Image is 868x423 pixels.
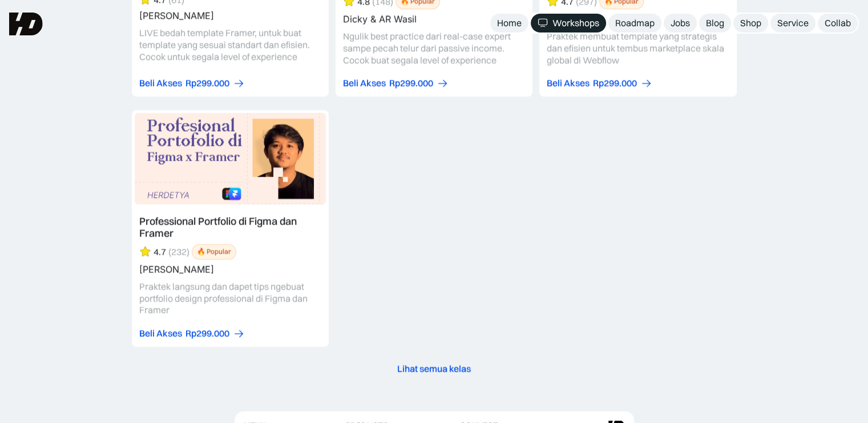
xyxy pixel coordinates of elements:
a: Beli AksesRp299.000 [343,77,449,89]
div: Jobs [671,17,690,29]
div: Beli Akses [547,77,590,89]
div: Beli Akses [343,77,386,89]
a: Blog [699,14,731,32]
a: Beli AksesRp299.000 [139,327,245,339]
div: Service [777,17,809,29]
a: Roadmap [608,14,661,32]
div: Shop [740,17,761,29]
div: Home [497,17,522,29]
div: Roadmap [615,17,655,29]
div: Lihat semua kelas [397,363,471,375]
a: Beli AksesRp299.000 [139,77,245,89]
div: Rp299.000 [593,77,637,89]
a: Beli AksesRp299.000 [547,77,652,89]
div: Rp299.000 [389,77,433,89]
div: Rp299.000 [185,327,229,339]
div: Collab [825,17,851,29]
a: Collab [818,14,858,32]
a: Service [770,14,815,32]
a: Shop [733,14,768,32]
div: Blog [706,17,724,29]
div: Beli Akses [139,327,182,339]
a: Home [490,14,528,32]
div: Beli Akses [139,77,182,89]
div: Rp299.000 [185,77,229,89]
a: Workshops [531,14,606,32]
a: Jobs [664,14,697,32]
div: Workshops [552,17,599,29]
